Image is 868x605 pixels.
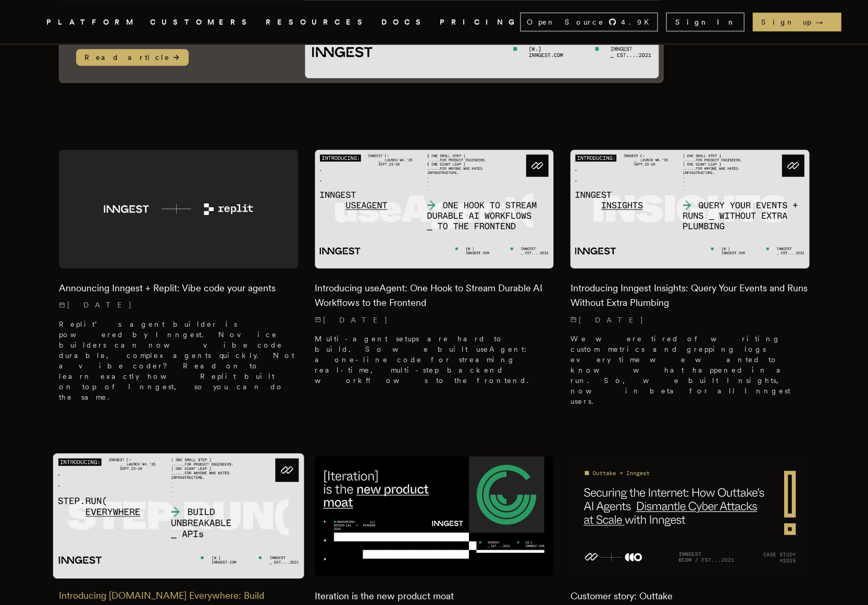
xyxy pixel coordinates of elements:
button: RESOURCES [266,16,369,29]
img: Featured image for Introducing Inngest Insights: Query Your Events and Runs Without Extra Plumbin... [570,150,809,269]
img: Featured image for Announcing Inngest + Replit: Vibe code your agents blog post [59,150,298,269]
a: PRICING [440,16,520,29]
h2: Introducing useAgent: One Hook to Stream Durable AI Workflows to the Frontend [315,281,554,310]
button: PLATFORM [46,16,138,29]
img: Featured image for Customer story: Outtake blog post [570,456,809,575]
span: → [815,17,833,27]
img: Featured image for Iteration is the new product moat blog post [315,456,554,575]
p: Multi-agent setups are hard to build. So we built useAgent: a one-line code for streaming real-ti... [315,333,554,385]
a: Featured image for Announcing Inngest + Replit: Vibe code your agents blog postAnnouncing Inngest... [59,150,298,411]
a: Sign up [752,13,841,31]
p: We were tired of writing custom metrics and grepping logs every time we wanted to know what happe... [570,333,809,406]
a: Featured image for Introducing Inngest Insights: Query Your Events and Runs Without Extra Plumbin... [570,150,809,415]
p: [DATE] [315,314,554,325]
span: Read article [76,49,189,66]
p: Replit’s agent builder is powered by Inngest. Novice builders can now vibe code durable, complex ... [59,318,298,402]
a: Featured image for Introducing useAgent: One Hook to Stream Durable AI Workflows to the Frontend ... [315,150,554,394]
h2: Introducing Inngest Insights: Query Your Events and Runs Without Extra Plumbing [570,281,809,310]
span: Open Source [527,17,604,27]
a: CUSTOMERS [150,16,253,29]
h2: Iteration is the new product moat [315,588,554,603]
h2: Customer story: Outtake [570,588,809,603]
a: DOCS [381,16,427,29]
h2: Announcing Inngest + Replit: Vibe code your agents [59,281,298,295]
span: 4.9 K [621,17,655,27]
p: [DATE] [59,300,298,310]
img: Featured image for Introducing Step.Run Everywhere: Build Unbreakable APIs blog post [53,453,304,578]
a: Sign In [666,13,744,31]
img: Featured image for Introducing useAgent: One Hook to Stream Durable AI Workflows to the Frontend ... [315,150,554,269]
p: [DATE] [570,314,809,325]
